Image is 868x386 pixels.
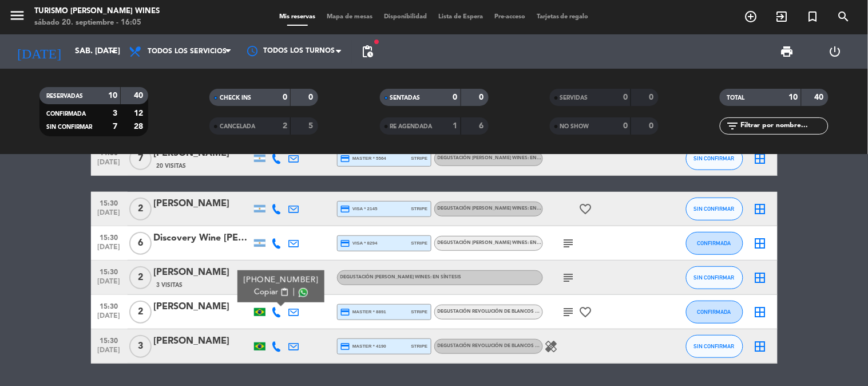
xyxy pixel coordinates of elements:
button: SIN CONFIRMAR [686,198,743,220]
strong: 28 [134,123,145,131]
div: LOG OUT [811,34,859,69]
i: healing [545,340,558,353]
span: [DATE] [95,312,124,325]
span: fiber_manual_record [373,38,380,45]
i: border_all [754,340,767,353]
span: 15:30 [95,265,124,278]
div: sábado 20. septiembre - 16:05 [34,17,160,29]
i: border_all [754,237,767,250]
i: subject [562,237,576,250]
span: | [292,286,295,298]
span: 20 Visitas [157,162,187,171]
span: TOTAL [727,95,744,101]
span: 3 Visitas [157,281,183,290]
span: stripe [411,205,428,212]
span: master * 8891 [340,307,387,317]
span: NO SHOW [560,124,589,129]
button: CONFIRMADA [686,301,743,324]
span: master * 4190 [340,341,387,352]
span: CONFIRMADA [697,309,731,315]
span: SIN CONFIRMAR [694,343,735,349]
strong: 10 [789,93,798,101]
span: DEGUSTACIÓN REVOLUCIÓN DE BLANCOS Y ROSADOS [438,344,563,348]
span: DEGUSTACIÓN [PERSON_NAME] WINES: EN SÍNTESIS [438,241,587,245]
span: SIN CONFIRMAR [694,155,735,162]
span: stripe [411,239,428,247]
span: Mapa de mesas [321,14,378,20]
i: filter_list [726,119,739,133]
span: Pre-acceso [489,14,531,20]
span: visa * 8294 [340,238,378,249]
span: SERVIDAS [560,95,588,101]
i: exit_to_app [775,10,789,23]
span: Copiar [254,286,278,298]
strong: 1 [453,122,458,130]
span: Mis reservas [274,14,321,20]
span: [DATE] [95,159,124,172]
div: Turismo [PERSON_NAME] Wines [34,6,160,17]
span: Todos los servicios [148,48,227,56]
strong: 0 [453,93,458,101]
i: search [837,10,851,23]
span: 15:30 [95,333,124,346]
strong: 0 [283,93,287,101]
span: [DATE] [95,243,124,257]
span: 15:30 [95,299,124,312]
i: subject [562,305,576,319]
button: SIN CONFIRMAR [686,335,743,358]
span: stripe [411,155,428,162]
span: 2 [129,301,152,324]
strong: 7 [113,123,117,131]
button: SIN CONFIRMAR [686,147,743,170]
span: 7 [129,147,152,170]
i: subject [562,271,576,285]
span: 3 [129,335,152,358]
i: border_all [754,305,767,319]
span: DEGUSTACIÓN [PERSON_NAME] WINES: EN SÍNTESIS [340,275,462,279]
strong: 0 [623,122,628,130]
i: add_circle_outline [744,10,758,23]
i: power_settings_new [829,45,842,58]
span: RESERVADAS [46,93,83,99]
i: border_all [754,271,767,285]
div: [PERSON_NAME] [154,265,251,280]
span: 6 [129,232,152,255]
span: 15:30 [95,230,124,243]
i: credit_card [340,341,351,352]
button: menu [9,7,26,28]
i: menu [9,7,26,24]
span: CHECK INS [220,95,251,101]
span: master * 5564 [340,153,387,164]
strong: 6 [479,122,486,130]
span: [DATE] [95,278,124,291]
span: RE AGENDADA [390,124,433,129]
span: 2 [129,266,152,289]
strong: 10 [108,92,117,100]
strong: 40 [134,92,145,100]
button: SIN CONFIRMAR [686,266,743,289]
strong: 2 [283,122,287,130]
i: credit_card [340,204,351,214]
span: visa * 2145 [340,204,378,214]
i: favorite_border [579,305,593,319]
span: stripe [411,342,428,350]
span: Disponibilidad [378,14,433,20]
span: CONFIRMADA [697,240,731,246]
i: credit_card [340,307,351,317]
span: 15:30 [95,196,124,209]
span: [DATE] [95,346,124,360]
i: [DATE] [9,39,69,64]
span: print [780,45,794,58]
strong: 3 [113,109,117,117]
div: [PERSON_NAME] [154,300,251,314]
div: [PERSON_NAME] [154,196,251,211]
div: [PHONE_NUMBER] [243,274,318,286]
span: SIN CONFIRMAR [694,274,735,281]
span: SIN CONFIRMAR [694,206,735,212]
span: pending_actions [360,45,374,58]
i: credit_card [340,153,351,164]
strong: 0 [649,122,656,130]
div: Discovery Wine [PERSON_NAME] [154,231,251,246]
button: CONFIRMADA [686,232,743,255]
span: DEGUSTACIÓN REVOLUCIÓN DE BLANCOS Y ROSADOS [438,309,563,314]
